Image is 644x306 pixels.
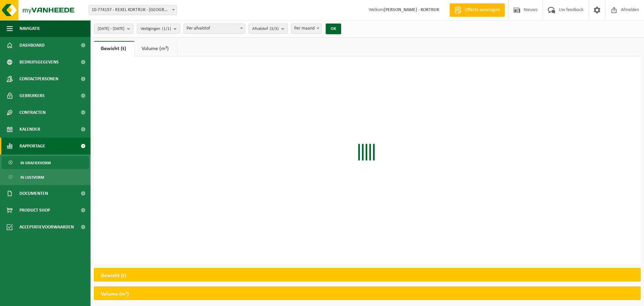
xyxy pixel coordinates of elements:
span: [DATE] - [DATE] [98,24,124,34]
strong: [PERSON_NAME] - KORTRIJK [384,7,439,12]
count: (1/1) [162,27,171,31]
a: In grafiekvorm [2,156,89,169]
span: 10-774197 - REXEL KORTRIJK - KUURNE [89,5,177,15]
span: Gebruikers [19,87,45,104]
a: In lijstvorm [2,171,89,183]
span: Kalender [19,121,40,138]
span: Navigatie [19,20,40,37]
span: Contracten [19,104,46,121]
a: Gewicht (t) [94,41,135,56]
span: Vestigingen [141,24,171,34]
span: Offerte aanvragen [463,7,501,13]
span: Acceptatievoorwaarden [19,219,74,235]
span: Per maand [291,24,322,34]
button: Afvalstof(3/3) [249,24,288,34]
button: Vestigingen(1/1) [137,24,180,34]
span: Bedrijfsgegevens [19,54,59,71]
span: Product Shop [19,202,50,219]
span: Documenten [19,185,48,202]
h2: Volume (m³) [94,287,136,302]
span: Dashboard [19,37,45,54]
count: (3/3) [270,27,279,31]
a: Volume (m³) [135,41,177,56]
span: Afvalstof [252,24,279,34]
span: Contactpersonen [19,71,58,87]
span: Per maand [291,24,321,33]
span: In lijstvorm [20,171,44,184]
span: 10-774197 - REXEL KORTRIJK - KUURNE [89,5,177,15]
button: [DATE] - [DATE] [94,24,133,34]
span: Per afvalstof [184,24,245,33]
h2: Gewicht (t) [94,268,133,283]
span: In grafiekvorm [20,157,51,169]
button: OK [326,24,341,34]
span: Rapportage [19,138,45,155]
a: Offerte aanvragen [449,3,505,17]
span: Per afvalstof [183,24,245,34]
